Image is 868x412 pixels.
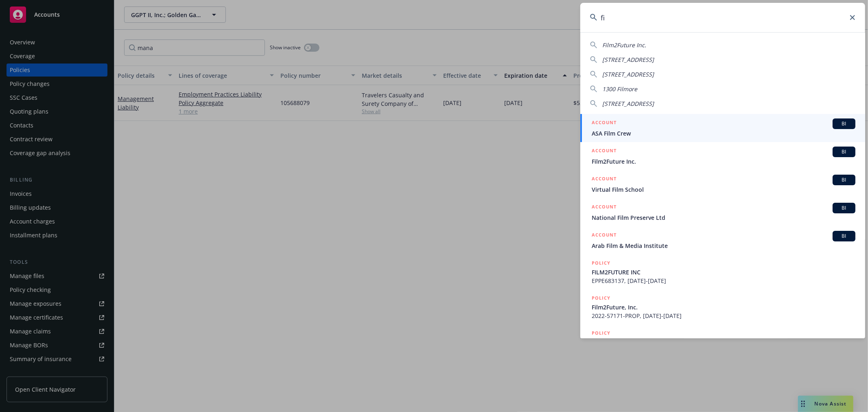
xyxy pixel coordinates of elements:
[580,142,865,170] a: ACCOUNTBIFilm2Future Inc.
[592,259,610,267] h5: POLICY
[836,232,852,240] span: BI
[592,294,610,302] h5: POLICY
[602,56,654,64] span: [STREET_ADDRESS]
[592,268,855,276] span: FILM2FUTURE INC
[602,100,654,107] span: [STREET_ADDRESS]
[580,170,865,198] a: ACCOUNTBIVirtual Film School
[580,226,865,254] a: ACCOUNTBIArab Film & Media Institute
[592,276,855,285] span: EPPE683137, [DATE]-[DATE]
[592,203,617,213] h5: ACCOUNT
[592,157,855,166] span: Film2Future Inc.
[592,147,617,156] h5: ACCOUNT
[580,198,865,226] a: ACCOUNTBINational Film Preserve Ltd
[592,303,855,311] span: Film2Future, Inc.
[592,338,855,346] span: Film2Future, Inc.
[580,289,865,324] a: POLICYFilm2Future, Inc.2022-57171-PROP, [DATE]-[DATE]
[592,185,855,194] span: Virtual Film School
[592,118,617,128] h5: ACCOUNT
[836,204,852,212] span: BI
[592,311,855,320] span: 2022-57171-PROP, [DATE]-[DATE]
[592,241,855,250] span: Arab Film & Media Institute
[602,41,646,49] span: Film2Future Inc.
[602,70,654,78] span: [STREET_ADDRESS]
[836,176,852,184] span: BI
[592,175,617,184] h5: ACCOUNT
[602,85,637,93] span: 1300 Filmore
[580,254,865,289] a: POLICYFILM2FUTURE INCEPPE683137, [DATE]-[DATE]
[592,231,617,241] h5: ACCOUNT
[592,329,610,337] h5: POLICY
[580,324,865,359] a: POLICYFilm2Future, Inc.
[592,213,855,222] span: National Film Preserve Ltd
[592,129,855,138] span: ASA Film Crew
[580,114,865,142] a: ACCOUNTBIASA Film Crew
[580,3,865,32] input: Search...
[836,120,852,127] span: BI
[836,148,852,156] span: BI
